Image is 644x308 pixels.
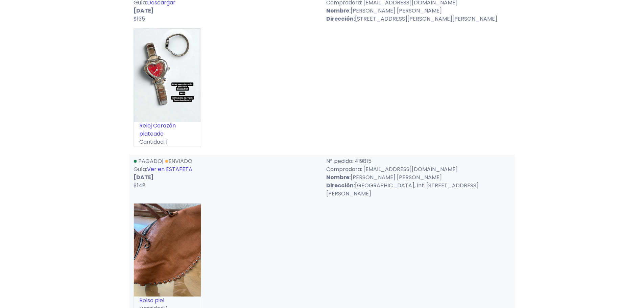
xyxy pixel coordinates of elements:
strong: Dirección: [326,182,355,189]
span: $135 [134,15,145,23]
p: [DATE] [134,173,318,182]
div: | Guía: [129,157,322,198]
p: Compradora: [EMAIL_ADDRESS][DOMAIN_NAME] [326,165,511,173]
p: [DATE] [134,7,318,15]
p: [STREET_ADDRESS][PERSON_NAME][PERSON_NAME] [326,15,511,23]
p: Cantidad: 1 [134,138,201,146]
strong: Nombre: [326,173,351,181]
a: Ver en ESTAFETA [147,165,192,173]
p: [GEOGRAPHIC_DATA], Int. [STREET_ADDRESS][PERSON_NAME] [326,182,511,198]
img: small_1759423921340.jpeg [134,204,201,297]
p: Nº pedido: 419815 [326,157,511,165]
p: [PERSON_NAME] [PERSON_NAME] [326,173,511,182]
a: Reloj Corazón plateado [139,122,176,138]
a: Enviado [165,157,192,165]
span: $148 [134,182,146,189]
p: [PERSON_NAME] [PERSON_NAME] [326,7,511,15]
span: Pagado [138,157,162,165]
strong: Dirección: [326,15,355,23]
a: Bolso piel [139,297,164,304]
img: small_1757134899763.jpeg [134,29,201,122]
strong: Nombre: [326,7,351,15]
